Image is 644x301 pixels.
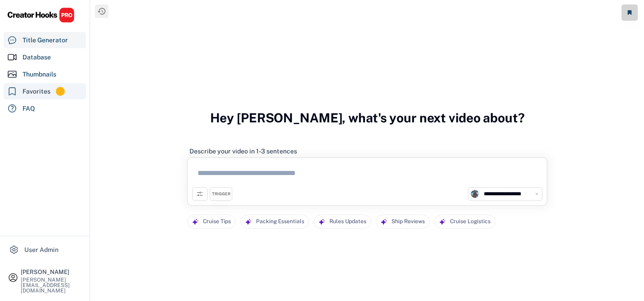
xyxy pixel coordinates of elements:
[23,53,51,62] div: Database
[212,191,230,197] div: TRIGGER
[256,215,304,228] div: Packing Essentials
[450,215,491,228] div: Cruise Logistics
[23,104,35,113] div: FAQ
[23,36,68,45] div: Title Generator
[23,70,56,79] div: Thumbnails
[21,269,82,275] div: [PERSON_NAME]
[471,190,479,198] img: unnamed.jpg
[189,147,297,155] div: Describe your video in 1-3 sentences
[203,215,231,228] div: Cruise Tips
[210,101,525,135] h3: Hey [PERSON_NAME], what's your next video about?
[24,245,59,255] div: User Admin
[329,215,366,228] div: Rules Updates
[23,87,50,96] div: Favorites
[7,7,75,23] img: CHPRO%20Logo.svg
[21,277,82,293] div: [PERSON_NAME][EMAIL_ADDRESS][DOMAIN_NAME]
[392,215,425,228] div: Ship Reviews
